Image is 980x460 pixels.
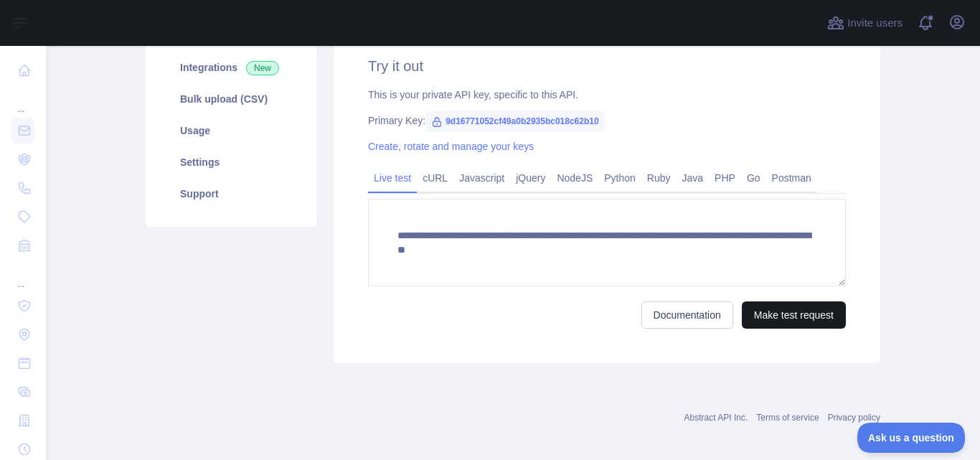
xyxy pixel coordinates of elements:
[417,166,453,189] a: cURL
[163,178,299,210] a: Support
[163,83,299,115] a: Bulk upload (CSV)
[11,261,34,290] div: ...
[756,413,819,423] a: Terms of service
[11,86,34,115] div: ...
[828,413,880,423] a: Privacy policy
[510,166,551,189] a: jQuery
[641,301,733,329] a: Documentation
[551,166,598,189] a: NodeJS
[163,146,299,178] a: Settings
[742,301,846,329] button: Make test request
[368,113,846,128] div: Primary Key:
[741,166,766,189] a: Go
[709,166,741,189] a: PHP
[368,56,846,76] h2: Try it out
[641,166,677,189] a: Ruby
[425,111,605,132] span: 9d16771052cf49a0b2935bc018c62b10
[677,166,710,189] a: Java
[163,52,299,83] a: Integrations New
[598,166,641,189] a: Python
[847,15,903,32] span: Invite users
[368,166,417,189] a: Live test
[368,141,534,152] a: Create, rotate and manage your keys
[766,166,817,189] a: Postman
[368,88,846,102] div: This is your private API key, specific to this API.
[246,61,279,75] span: New
[684,413,748,423] a: Abstract API Inc.
[824,11,905,34] button: Invite users
[857,423,966,453] iframe: Toggle Customer Support
[453,166,510,189] a: Javascript
[163,115,299,146] a: Usage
